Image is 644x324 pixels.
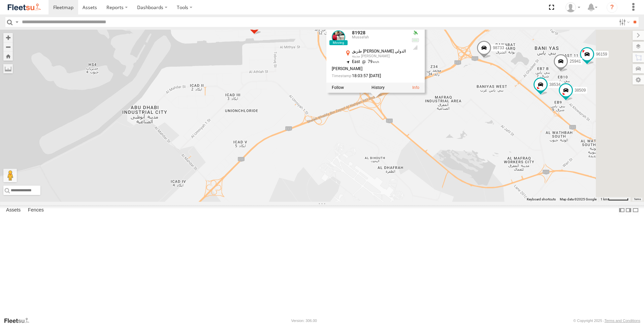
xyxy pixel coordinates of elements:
[601,197,608,201] span: 1 km
[7,3,42,12] img: fleetsu-logo-horizontal.svg
[291,319,317,323] div: Version: 306.00
[3,169,17,182] button: Drag Pegman onto the map to open Street View
[352,59,360,64] span: East
[599,197,631,202] button: Map Scale: 1 km per 57 pixels
[352,35,406,39] div: Mussafah
[634,198,641,201] a: Terms (opens in new tab)
[618,205,625,215] label: Dock Summary Table to the Left
[607,2,617,13] i: ?
[560,197,597,201] span: Map data ©2025 Google
[549,82,560,87] span: 38534
[360,59,379,64] span: 79
[372,85,385,90] label: View Asset History
[573,319,640,323] div: © Copyright 2025 -
[527,197,556,202] button: Keyboard shortcuts
[352,54,406,58] div: مدينة [PERSON_NAME]
[332,85,344,90] label: Realtime tracking of Asset
[616,17,631,27] label: Search Filter Options
[352,30,365,35] a: 81928
[332,67,406,71] div: [PERSON_NAME]
[332,74,406,78] div: Date/time of location update
[3,205,24,215] label: Assets
[605,319,640,323] a: Terms and Conditions
[4,317,35,324] a: Visit our Website
[3,42,13,52] button: Zoom out
[352,49,406,54] div: طريق [PERSON_NAME] الدولي
[596,52,607,57] span: 96159
[3,33,13,42] button: Zoom in
[412,85,419,90] a: View Asset Details
[14,17,20,27] label: Search Query
[411,30,419,36] div: Valid GPS Fix
[411,37,419,43] div: Battery Remaining: 4.06v
[411,45,419,50] div: GSM Signal = 4
[493,45,504,50] span: 98733
[625,205,632,215] label: Dock Summary Table to the Right
[575,88,586,93] span: 38509
[25,205,47,215] label: Fences
[332,30,345,44] a: View Asset Details
[633,75,644,85] label: Map Settings
[570,59,581,64] span: 25941
[3,64,13,73] label: Measure
[3,52,13,61] button: Zoom Home
[563,2,583,12] div: Mohamed Ashif
[632,205,639,215] label: Hide Summary Table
